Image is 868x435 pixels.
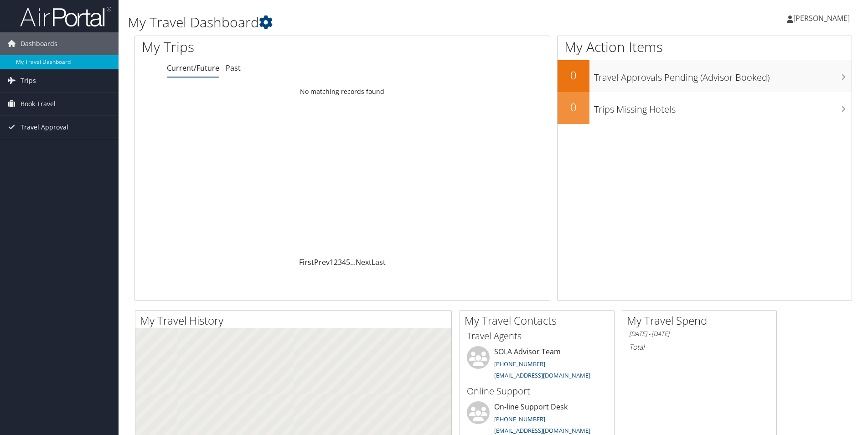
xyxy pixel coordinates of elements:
a: 0Trips Missing Hotels [558,92,852,124]
a: [EMAIL_ADDRESS][DOMAIN_NAME] [494,426,590,435]
h1: My Trips [142,37,370,57]
a: First [299,257,314,267]
h2: My Travel Contacts [465,313,614,328]
a: 3 [338,257,342,267]
a: [PHONE_NUMBER] [494,415,545,423]
a: 0Travel Approvals Pending (Advisor Booked) [558,60,852,92]
h3: Online Support [467,385,607,398]
img: airportal-logo.png [20,6,111,27]
h1: My Travel Dashboard [128,13,615,32]
a: [PHONE_NUMBER] [494,360,545,368]
h1: My Action Items [558,37,852,57]
h3: Trips Missing Hotels [594,98,852,116]
span: Book Travel [21,93,56,115]
span: Dashboards [21,32,57,55]
span: … [350,257,356,267]
h6: [DATE] - [DATE] [629,330,770,338]
a: Last [372,257,386,267]
h2: My Travel History [140,313,451,328]
h2: 0 [558,67,589,83]
a: [PERSON_NAME] [787,5,859,32]
span: Travel Approval [21,116,68,139]
a: 5 [346,257,350,267]
h6: Total [629,342,770,352]
a: 2 [334,257,338,267]
a: Current/Future [167,63,219,73]
a: [EMAIL_ADDRESS][DOMAIN_NAME] [494,371,590,379]
a: 4 [342,257,346,267]
li: SOLA Advisor Team [462,346,612,383]
h3: Travel Approvals Pending (Advisor Booked) [594,67,852,84]
span: [PERSON_NAME] [793,13,850,23]
a: Past [226,63,241,73]
a: Prev [314,257,330,267]
h2: My Travel Spend [627,313,776,328]
h2: 0 [558,99,589,115]
a: 1 [330,257,334,267]
span: Trips [21,69,36,92]
td: No matching records found [135,83,550,100]
a: Next [356,257,372,267]
h3: Travel Agents [467,330,607,342]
